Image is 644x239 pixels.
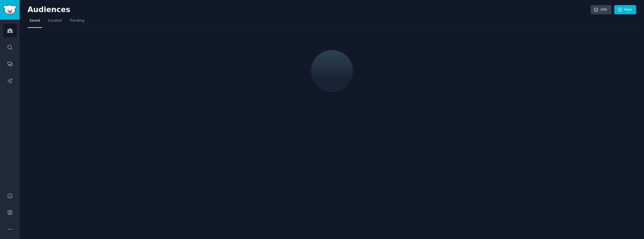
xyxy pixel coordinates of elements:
[28,16,42,28] a: Saved
[68,16,86,28] a: Trending
[591,5,611,15] a: Info
[28,5,591,14] h2: Audiences
[29,18,40,23] span: Saved
[48,18,62,23] span: Curated
[614,5,636,15] a: New
[46,16,64,28] a: Curated
[70,18,84,23] span: Trending
[3,5,16,15] img: GummySearch logo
